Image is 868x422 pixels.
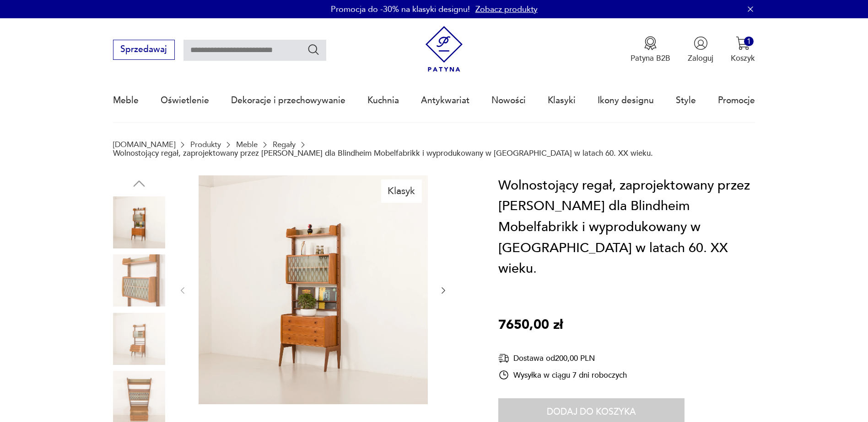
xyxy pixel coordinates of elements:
a: Ikona medaluPatyna B2B [631,36,670,63]
button: Zaloguj [688,36,713,63]
button: Sprzedawaj [113,40,175,60]
p: Wolnostojący regał, zaprojektowany przez [PERSON_NAME] dla Blindheim Mobelfabrikk i wyprodukowany... [113,149,653,158]
p: Patyna B2B [631,53,670,63]
a: Dekoracje i przechowywanie [231,79,345,121]
img: Zdjęcie produktu Wolnostojący regał, zaprojektowany przez Johna Texmona dla Blindheim Mobelfabrik... [113,313,165,365]
img: Ikona koszyka [736,36,750,50]
a: Nowości [491,79,526,121]
a: Promocje [718,79,755,121]
a: Regały [273,140,296,149]
a: Meble [236,140,258,149]
p: 7650,00 zł [498,315,563,336]
a: Sprzedawaj [113,47,175,54]
div: Wysyłka w ciągu 7 dni roboczych [498,369,627,380]
a: Style [676,79,696,121]
a: [DOMAIN_NAME] [113,140,175,149]
button: Szukaj [307,43,320,56]
img: Ikona medalu [643,36,658,50]
a: Ikony designu [598,79,654,121]
p: Zaloguj [688,53,713,63]
img: Zdjęcie produktu Wolnostojący regał, zaprojektowany przez Johna Texmona dla Blindheim Mobelfabrik... [113,254,165,306]
img: Zdjęcie produktu Wolnostojący regał, zaprojektowany przez Johna Texmona dla Blindheim Mobelfabrik... [199,175,428,404]
p: Promocja do -30% na klasyki designu! [331,4,470,15]
img: Ikonka użytkownika [694,36,708,50]
p: Koszyk [731,53,755,63]
a: Kuchnia [367,79,399,121]
a: Antykwariat [421,79,469,121]
div: 1 [744,37,754,46]
h1: Wolnostojący regał, zaprojektowany przez [PERSON_NAME] dla Blindheim Mobelfabrikk i wyprodukowany... [498,175,755,280]
img: Ikona dostawy [498,353,509,364]
div: Dostawa od 200,00 PLN [498,353,627,364]
a: Zobacz produkty [475,4,538,15]
img: Zdjęcie produktu Wolnostojący regał, zaprojektowany przez Johna Texmona dla Blindheim Mobelfabrik... [113,196,165,248]
div: Klasyk [381,179,422,202]
button: Patyna B2B [631,36,670,63]
a: Oświetlenie [161,79,209,121]
img: Patyna - sklep z meblami i dekoracjami vintage [421,26,467,72]
a: Meble [113,79,139,121]
a: Klasyki [548,79,576,121]
button: 1Koszyk [731,36,755,63]
a: Produkty [190,140,221,149]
